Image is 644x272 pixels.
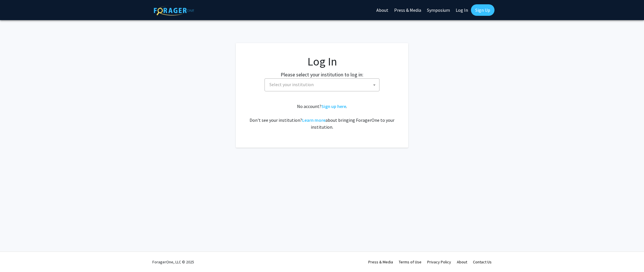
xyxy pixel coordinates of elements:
[247,55,397,68] h1: Log In
[264,78,379,91] span: Select your institution
[269,82,314,87] span: Select your institution
[399,259,421,265] a: Terms of Use
[473,259,492,265] a: Contact Us
[368,259,393,265] a: Press & Media
[247,103,397,130] div: No account? . Don't see your institution? about bringing ForagerOne to your institution.
[321,103,346,109] a: Sign up here
[152,252,194,272] div: ForagerOne, LLC © 2025
[267,79,379,90] span: Select your institution
[302,117,325,123] a: Learn more about bringing ForagerOne to your institution
[281,71,363,78] label: Please select your institution to log in:
[154,5,194,16] img: ForagerOne Logo
[471,4,494,16] a: Sign Up
[457,259,467,265] a: About
[427,259,451,265] a: Privacy Policy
